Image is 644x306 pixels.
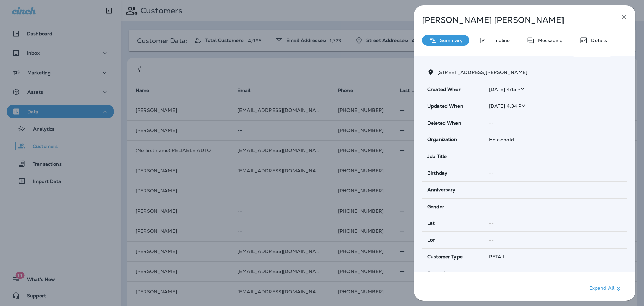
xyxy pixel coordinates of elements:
[427,220,435,226] span: Lat
[427,154,447,159] span: Job Title
[427,204,444,210] span: Gender
[489,220,494,226] span: --
[422,15,605,25] p: [PERSON_NAME] [PERSON_NAME]
[427,170,447,176] span: Birthday
[535,38,563,43] p: Messaging
[427,271,457,276] span: Entity Group
[427,254,463,260] span: Customer Type
[587,282,625,295] button: Expand All
[489,154,494,160] span: --
[489,120,494,126] span: --
[489,187,494,193] span: --
[489,270,494,276] span: --
[487,38,510,43] p: Timeline
[589,285,623,293] p: Expand All
[489,137,514,143] span: Household
[489,170,494,176] span: --
[489,254,506,260] span: RETAIL
[489,103,526,109] span: [DATE] 4:34 PM
[427,120,461,126] span: Deleted When
[489,237,494,243] span: --
[437,38,463,43] p: Summary
[427,237,436,243] span: Lon
[427,187,456,193] span: Anniversary
[588,38,607,43] p: Details
[489,86,525,92] span: [DATE] 4:15 PM
[427,137,457,142] span: Organization
[427,87,462,92] span: Created When
[427,103,463,109] span: Updated When
[489,204,494,210] span: --
[437,69,527,75] span: [STREET_ADDRESS][PERSON_NAME]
